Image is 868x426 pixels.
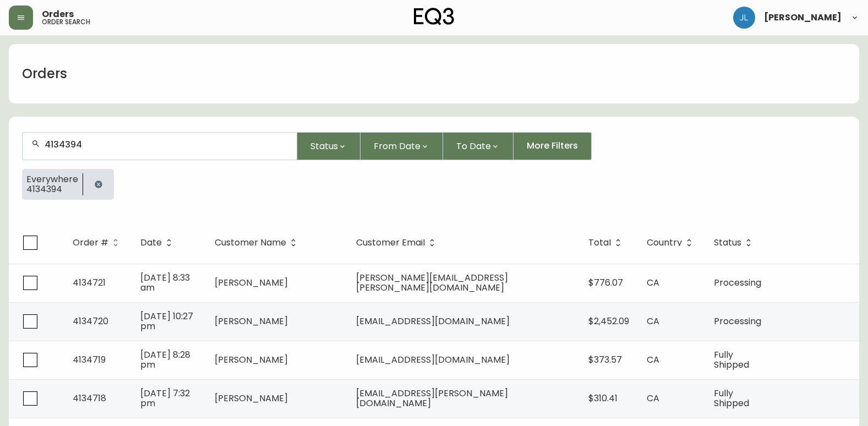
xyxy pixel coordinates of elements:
span: Status [714,238,756,248]
span: From Date [374,139,421,153]
span: [DATE] 8:28 pm [140,348,190,371]
span: Customer Email [356,239,425,246]
span: CA [647,392,659,405]
span: 4134718 [73,392,106,405]
span: Orders [42,10,74,19]
span: Fully Shipped [714,387,749,409]
span: Processing [714,276,761,289]
span: Customer Email [356,238,439,248]
img: logo [414,8,455,25]
span: Total [588,239,611,246]
span: Country [647,239,682,246]
span: Country [647,238,696,248]
span: Status [310,139,338,153]
span: [DATE] 10:27 pm [140,310,193,332]
h1: Orders [22,64,67,83]
span: 4134720 [73,315,108,327]
span: Customer Name [215,239,286,246]
span: CA [647,276,659,289]
span: $310.41 [588,392,618,405]
span: Customer Name [215,238,301,248]
span: CA [647,353,659,366]
h5: order search [42,19,90,25]
span: [PERSON_NAME] [215,353,288,366]
button: Status [297,132,361,160]
span: [EMAIL_ADDRESS][DOMAIN_NAME] [356,315,510,327]
span: 4134394 [26,184,78,194]
span: 4134719 [73,353,106,366]
span: Everywhere [26,174,78,184]
span: [EMAIL_ADDRESS][DOMAIN_NAME] [356,353,510,366]
span: Date [140,238,176,248]
span: [DATE] 7:32 pm [140,387,190,409]
button: To Date [443,132,514,160]
button: More Filters [514,132,592,160]
span: To Date [456,139,491,153]
span: [DATE] 8:33 am [140,271,190,294]
span: More Filters [527,140,578,152]
span: Status [714,239,741,246]
span: Fully Shipped [714,348,749,371]
span: Order # [73,238,123,248]
span: Date [140,239,162,246]
span: Order # [73,239,108,246]
input: Search [45,139,288,150]
button: From Date [361,132,443,160]
span: [PERSON_NAME] [764,13,842,22]
span: [PERSON_NAME] [215,315,288,327]
span: [EMAIL_ADDRESS][PERSON_NAME][DOMAIN_NAME] [356,387,508,409]
span: Total [588,238,625,248]
span: Processing [714,315,761,327]
span: [PERSON_NAME] [215,276,288,289]
span: $776.07 [588,276,623,289]
span: [PERSON_NAME][EMAIL_ADDRESS][PERSON_NAME][DOMAIN_NAME] [356,271,508,294]
span: CA [647,315,659,327]
span: 4134721 [73,276,106,289]
span: [PERSON_NAME] [215,392,288,405]
span: $2,452.09 [588,315,629,327]
img: 1c9c23e2a847dab86f8017579b61559c [733,7,755,29]
span: $373.57 [588,353,622,366]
